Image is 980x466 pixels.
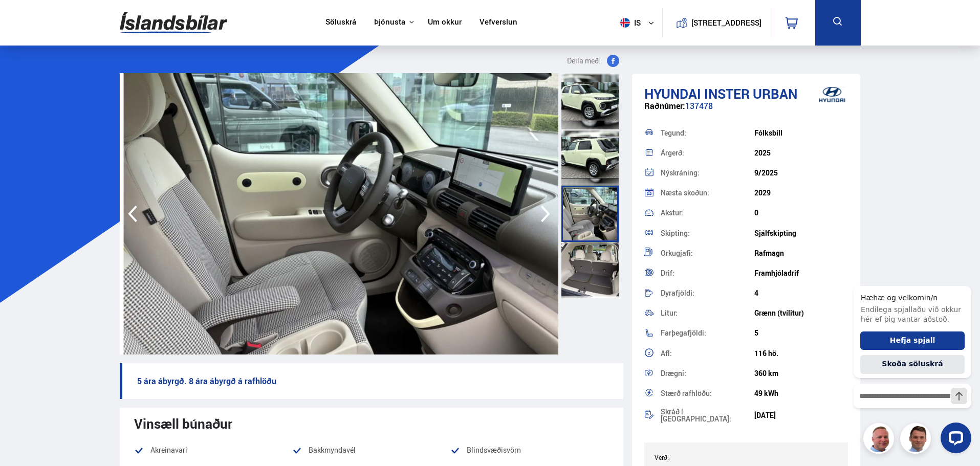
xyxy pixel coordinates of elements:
[661,290,754,297] div: Dyrafjöldi:
[704,84,797,103] span: Inster URBAN
[563,55,623,67] button: Deila með:
[661,309,754,317] div: Litur:
[754,389,848,397] div: 49 kWh
[661,189,754,196] div: Næsta skoðun:
[374,17,405,27] button: Þjónusta
[661,270,754,277] div: Drif:
[428,17,462,28] a: Um okkur
[812,79,853,110] img: brand logo
[754,269,848,277] div: Framhjóladrif
[120,363,623,399] p: 5 ára ábyrgð. 8 ára ábyrgð á rafhlöðu
[754,309,848,317] div: Grænn (tvílitur)
[668,8,767,37] a: [STREET_ADDRESS]
[644,101,848,121] div: 137478
[754,411,848,419] div: [DATE]
[655,454,746,461] div: Verð:
[754,349,848,358] div: 116 hö.
[754,249,848,257] div: Rafmagn
[845,267,975,461] iframe: LiveChat chat widget
[661,209,754,216] div: Akstur:
[754,289,848,297] div: 4
[120,73,558,354] img: 3652255.jpeg
[661,149,754,157] div: Árgerð:
[661,408,754,423] div: Skráð í [GEOGRAPHIC_DATA]:
[616,18,642,28] span: is
[661,169,754,176] div: Nýskráning:
[292,444,450,456] li: Bakkmyndavél
[754,129,848,137] div: Fólksbíll
[480,17,517,28] a: Vefverslun
[661,230,754,237] div: Skipting:
[644,100,685,112] span: Raðnúmer:
[661,370,754,377] div: Drægni:
[754,369,848,378] div: 360 km
[450,444,608,456] li: Blindsvæðisvörn
[134,444,292,456] li: Akreinavari
[754,329,848,337] div: 5
[754,189,848,197] div: 2029
[134,416,609,431] div: Vinsæll búnaður
[754,229,848,237] div: Sjálfskipting
[754,209,848,217] div: 0
[695,18,758,27] button: [STREET_ADDRESS]
[567,55,601,67] span: Deila með:
[120,6,227,39] img: G0Ugv5HjCgRt.svg
[644,84,701,103] span: Hyundai
[620,18,630,28] img: svg+xml;base64,PHN2ZyB4bWxucz0iaHR0cDovL3d3dy53My5vcmcvMjAwMC9zdmciIHdpZHRoPSI1MTIiIGhlaWdodD0iNT...
[754,149,848,157] div: 2025
[661,390,754,397] div: Stærð rafhlöðu:
[616,8,662,38] button: is
[661,350,754,357] div: Afl:
[325,17,356,28] a: Söluskrá
[754,169,848,177] div: 9/2025
[661,329,754,337] div: Farþegafjöldi:
[661,250,754,257] div: Orkugjafi:
[661,129,754,137] div: Tegund:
